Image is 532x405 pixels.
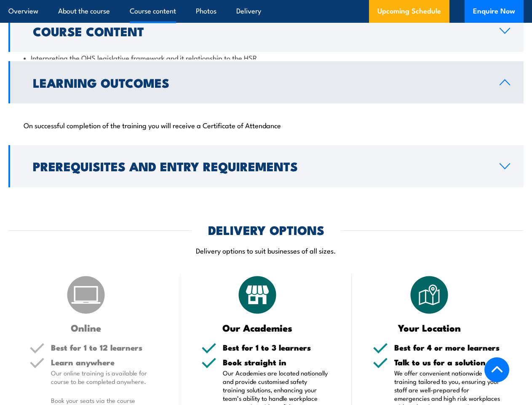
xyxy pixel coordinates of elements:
[51,369,159,386] p: Our online training is available for course to be completed anywhere.
[8,10,524,52] a: Course Content
[223,343,331,351] h5: Best for 1 to 3 learners
[394,358,503,366] h5: Talk to us for a solution
[8,61,524,103] a: Learning Outcomes
[33,160,486,171] h2: Prerequisites and Entry Requirements
[51,343,159,351] h5: Best for 1 to 12 learners
[24,53,508,62] li: Interpreting the OHS legislative framework and it relationship to the HSR
[33,77,486,88] h2: Learning Outcomes
[29,323,142,332] h3: Online
[201,323,314,332] h3: Our Academies
[8,246,524,255] p: Delivery options to suit businesses of all sizes.
[51,358,159,366] h5: Learn anywhere
[8,145,524,187] a: Prerequisites and Entry Requirements
[33,25,486,36] h2: Course Content
[223,358,331,366] h5: Book straight in
[24,121,508,129] p: On successful completion of the training you will receive a Certificate of Attendance
[373,323,486,332] h3: Your Location
[208,224,324,235] h2: DELIVERY OPTIONS
[394,343,503,351] h5: Best for 4 or more learners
